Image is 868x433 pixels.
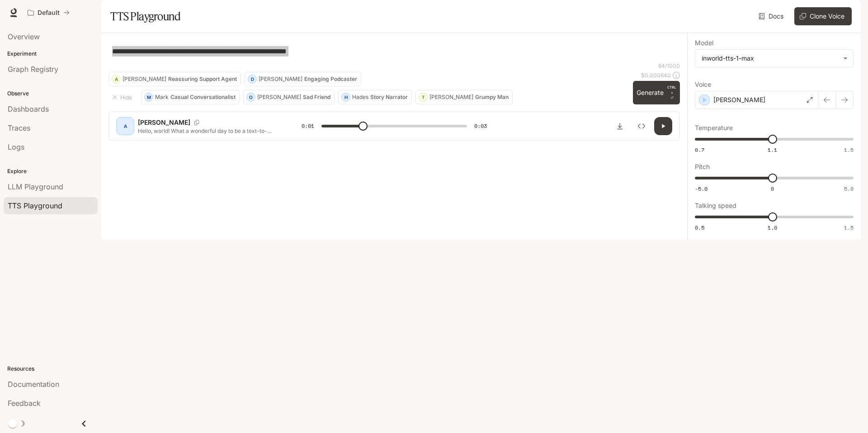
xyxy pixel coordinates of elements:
[257,94,301,100] p: [PERSON_NAME]
[695,125,733,131] p: Temperature
[695,164,710,170] p: Pitch
[474,122,487,131] span: 0:03
[419,90,427,104] div: T
[667,85,676,95] p: CTRL +
[667,85,676,101] p: ⏎
[352,94,368,100] p: Hades
[342,90,350,104] div: H
[243,90,335,104] button: O[PERSON_NAME]Sad Friend
[108,90,137,104] button: Hide
[844,185,854,193] span: 5.0
[247,90,255,104] div: O
[245,72,361,86] button: D[PERSON_NAME]Engaging Podcaster
[123,76,166,82] p: [PERSON_NAME]
[248,72,256,86] div: D
[170,94,236,100] p: Casual Conversationalist
[302,122,314,131] span: 0:01
[370,94,408,100] p: Story Narrator
[118,119,132,133] div: A
[844,146,854,154] span: 1.5
[713,95,765,104] p: [PERSON_NAME]
[695,224,704,231] span: 0.5
[475,94,509,100] p: Grumpy Man
[141,90,240,104] button: MMarkCasual Conversationalist
[168,76,237,82] p: Reassuring Support Agent
[110,7,180,25] h1: TTS Playground
[304,76,357,82] p: Engaging Podcaster
[415,90,513,104] button: T[PERSON_NAME]Grumpy Man
[429,94,473,100] p: [PERSON_NAME]
[658,62,680,70] p: 64 / 1000
[138,127,280,135] p: Hello, world! What a wonderful day to be a text-to-speech model!
[695,50,853,67] div: inworld-tts-1-max
[112,72,120,86] div: A
[768,224,777,231] span: 1.0
[108,72,241,86] button: A[PERSON_NAME]Reassuring Support Agent
[145,90,153,104] div: M
[338,90,412,104] button: HHadesStory Narrator
[190,120,203,125] button: Copy Voice ID
[771,185,774,193] span: 0
[695,146,704,154] span: 0.7
[259,76,302,82] p: [PERSON_NAME]
[695,81,711,88] p: Voice
[695,40,713,46] p: Model
[138,118,190,127] p: [PERSON_NAME]
[38,9,60,17] p: Default
[633,81,680,104] button: GenerateCTRL +⏎
[155,94,169,100] p: Mark
[303,94,330,100] p: Sad Friend
[695,185,708,193] span: -5.0
[24,4,74,22] button: All workspaces
[695,202,736,209] p: Talking speed
[794,7,852,25] button: Clone Voice
[768,146,777,154] span: 1.1
[632,117,651,135] button: Inspect
[702,54,839,63] div: inworld-tts-1-max
[641,71,671,79] p: $ 0.000640
[611,117,629,135] button: Download audio
[757,7,787,25] a: Docs
[844,224,854,231] span: 1.5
